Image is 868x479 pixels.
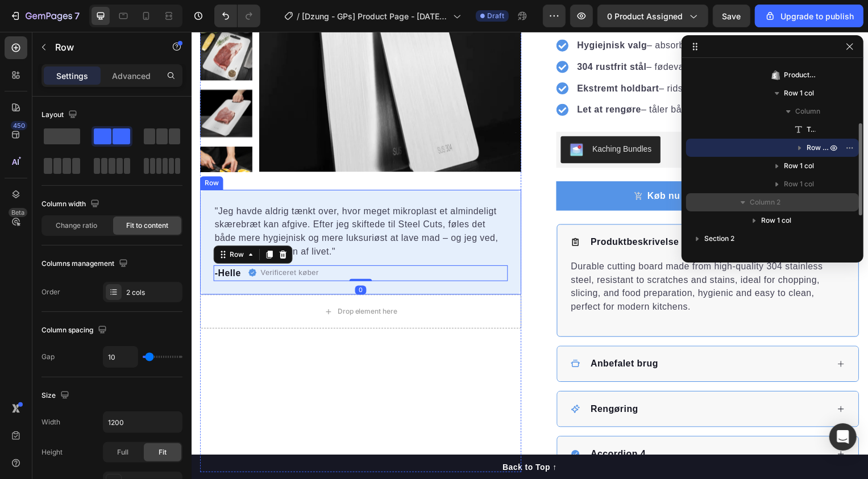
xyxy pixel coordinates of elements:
div: 2 cols [126,288,180,298]
span: Row 1 col [784,178,814,190]
p: 7 [74,9,80,23]
div: 282,03 kr [551,157,595,173]
span: Text block [807,124,816,135]
strong: Ekstremt holdbart [389,52,471,61]
span: Column 2 [750,197,780,208]
span: Column [795,106,820,117]
div: Order [41,287,60,297]
button: Save [713,5,750,27]
div: Back to Top ↑ [314,433,368,445]
span: Row 2 cols [807,142,829,153]
div: Beta [9,208,27,217]
span: Fit to content [126,220,168,231]
div: Upgrade to publish [765,10,854,22]
button: 7 [5,5,85,27]
div: Column spacing [41,323,109,338]
div: Layout [41,107,80,123]
strong: Let at rengøre [389,73,454,83]
span: Row 1 col [761,215,791,226]
div: Kaching Bundles [404,112,464,124]
p: Produktbeskrivelse [402,205,492,219]
div: Køb nu [460,159,493,172]
div: Height [41,447,63,457]
span: / [297,10,300,22]
span: Save [722,11,741,21]
p: Durable cutting board made from high-quality 304 stainless steel, resistant to scratches and stai... [383,231,637,282]
p: Rengøring [402,373,451,387]
span: Draft [487,11,504,21]
div: Accordion 4 [401,417,460,434]
div: Size [41,388,72,403]
p: – ridsefast og næsten umuligt at slide op [389,50,657,64]
span: Fit [159,447,167,457]
div: Width [41,417,60,427]
div: Columns management [41,256,130,272]
span: Section 2 [704,233,734,244]
p: Row [55,40,152,54]
div: 450 [11,121,27,130]
span: Product Images [784,69,816,81]
button: 0 product assigned [597,5,708,27]
span: Change ratio [56,220,98,231]
button: Kaching Bundles [372,105,473,132]
span: 0 product assigned [607,10,683,22]
div: Undo/Redo [214,5,260,27]
div: Column width [41,197,102,212]
span: Full [117,447,128,457]
div: Open Intercom Messenger [829,423,857,451]
span: Row 1 col [784,88,814,99]
p: – tåler både opvaskemaskine og kogende vand [389,72,657,85]
p: Advanced [112,70,151,82]
div: Gap [41,352,55,362]
span: Row 1 col [784,160,814,172]
div: 89,00 kr [511,157,550,173]
button: Upgrade to publish [755,5,863,27]
input: Auto [103,347,138,367]
input: Auto [103,412,182,432]
span: [Dzung - GPs] Product Page - [DATE] 14:53:31 [302,10,448,22]
button: Køb nu [368,151,674,180]
img: KachingBundles.png [381,112,395,126]
p: Anbefalet brug [402,328,471,341]
p: Settings [56,70,88,82]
